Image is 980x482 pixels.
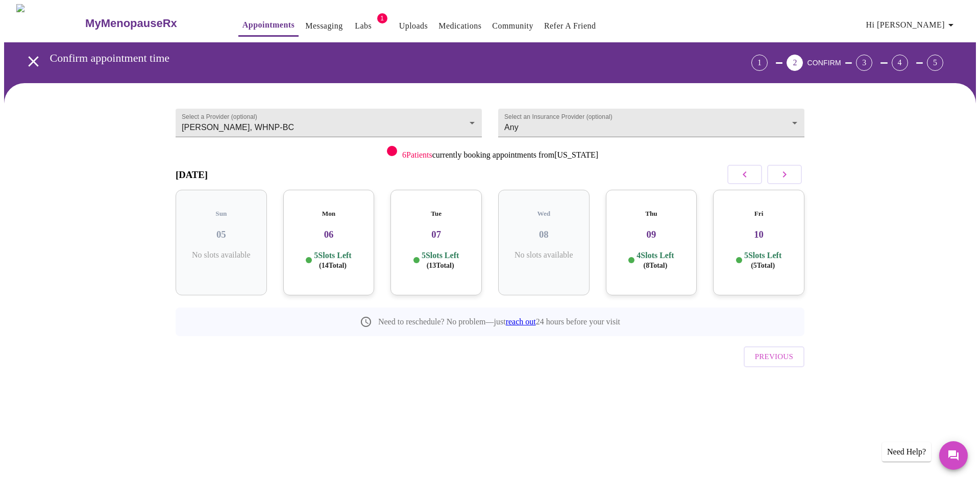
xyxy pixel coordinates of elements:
[643,262,667,269] span: ( 8 Total)
[787,55,803,71] div: 2
[378,317,620,326] p: Need to reschedule? No problem—just 24 hours before your visit
[377,13,387,23] span: 1
[614,229,689,240] h3: 09
[176,109,482,137] div: [PERSON_NAME], WHNP-BC
[399,210,474,218] h5: Tue
[184,250,259,260] p: No slots available
[744,250,781,270] p: 5 Slots Left
[50,52,695,65] h3: Confirm appointment time
[544,19,596,33] a: Refer a Friend
[492,19,533,33] a: Community
[488,16,537,36] button: Community
[399,229,474,240] h3: 07
[927,55,943,71] div: 5
[939,441,968,470] button: Messages
[506,250,581,260] p: No slots available
[18,46,48,77] button: open drawer
[498,109,804,137] div: Any
[862,15,961,35] button: Hi [PERSON_NAME]
[355,19,372,33] a: Labs
[16,4,84,42] img: MyMenopauseRx Logo
[184,229,259,240] h3: 05
[427,262,454,269] span: ( 13 Total)
[751,262,775,269] span: ( 5 Total)
[301,16,347,36] button: Messaging
[882,442,931,462] div: Need Help?
[892,55,908,71] div: 4
[422,250,459,270] p: 5 Slots Left
[395,16,432,36] button: Uploads
[291,229,366,240] h3: 06
[305,19,342,33] a: Messaging
[176,169,208,181] h3: [DATE]
[755,350,793,363] span: Previous
[807,59,841,67] span: CONFIRM
[506,317,536,326] a: reach out
[402,150,432,159] span: 6 Patients
[614,210,689,218] h5: Thu
[238,15,299,37] button: Appointments
[721,229,796,240] h3: 10
[319,262,347,269] span: ( 14 Total)
[84,6,218,41] a: MyMenopauseRx
[291,210,366,218] h5: Mon
[242,18,295,32] a: Appointments
[347,16,380,36] button: Labs
[744,346,804,367] button: Previous
[856,55,872,71] div: 3
[314,250,351,270] p: 5 Slots Left
[636,250,674,270] p: 4 Slots Left
[184,210,259,218] h5: Sun
[506,210,581,218] h5: Wed
[721,210,796,218] h5: Fri
[751,55,768,71] div: 1
[85,17,177,30] h3: MyMenopauseRx
[434,16,485,36] button: Medications
[399,19,428,33] a: Uploads
[438,19,481,33] a: Medications
[402,150,598,160] p: currently booking appointments from [US_STATE]
[866,18,957,32] span: Hi [PERSON_NAME]
[506,229,581,240] h3: 08
[540,16,600,36] button: Refer a Friend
